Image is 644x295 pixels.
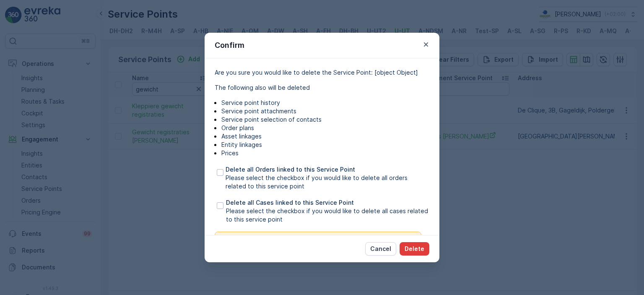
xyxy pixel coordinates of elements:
[221,107,429,115] p: Service point attachments
[226,207,429,224] span: Please select the checkbox if you would like to delete all cases related to this service point
[221,115,429,124] p: Service point selection of contacts
[221,124,429,132] p: Order plans
[226,165,429,174] span: Delete all Orders linked to this Service Point
[221,132,429,141] p: Asset linkages
[400,242,429,256] button: Delete
[370,245,391,253] p: Cancel
[365,242,396,256] button: Cancel
[221,141,429,149] p: Entity linkages
[215,68,429,77] p: Are you sure you would like to delete the Service Point: [object Object]
[215,84,429,92] p: The following also will be deleted
[221,149,429,157] p: Prices
[405,245,424,253] p: Delete
[215,39,244,51] p: Confirm
[226,174,429,191] span: Please select the checkbox if you would like to delete all orders related to this service point
[226,198,429,207] span: Delete all Cases linked to this Service Point
[221,99,429,107] p: Service point history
